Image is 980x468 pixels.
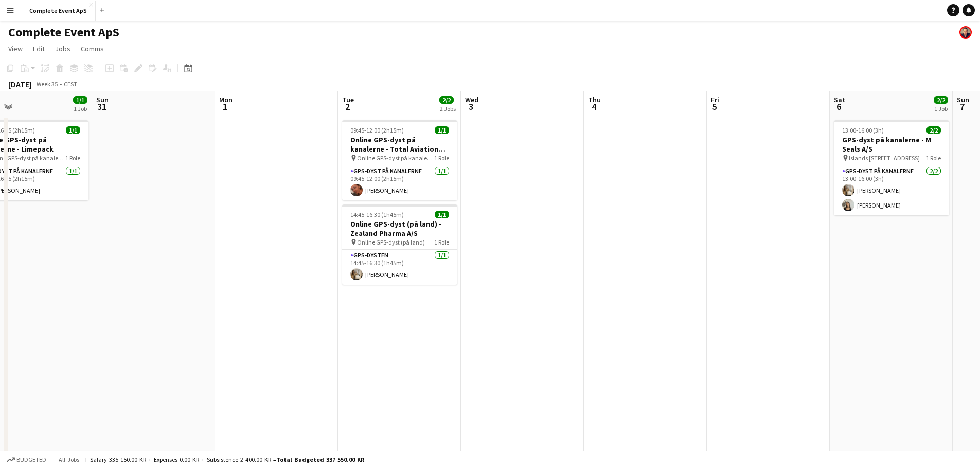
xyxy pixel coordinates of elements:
span: Mon [219,95,233,104]
span: 1 Role [65,154,80,162]
span: 3 [464,101,478,113]
app-card-role: GPS-dyst på kanalerne2/213:00-16:00 (3h)[PERSON_NAME][PERSON_NAME] [834,165,949,215]
div: CEST [64,80,77,88]
span: Budgeted [16,456,46,463]
span: 1 Role [434,154,449,162]
h3: Online GPS-dyst (på land) - Zealand Pharma A/S [342,219,457,238]
span: 5 [709,101,719,113]
a: Comms [77,42,108,55]
span: Thu [588,95,601,104]
span: 2 [341,101,354,113]
span: Jobs [55,44,70,53]
h3: Online GPS-dyst på kanalerne - Total Aviation Ltd A/S [342,135,457,154]
h3: GPS-dyst på kanalerne - M Seals A/S [834,135,949,154]
span: View [8,44,23,53]
span: 1/1 [435,126,449,134]
app-card-role: GPS-dysten1/114:45-16:30 (1h45m)[PERSON_NAME] [342,250,457,285]
app-job-card: 09:45-12:00 (2h15m)1/1Online GPS-dyst på kanalerne - Total Aviation Ltd A/S Online GPS-dyst på ka... [342,120,457,200]
div: 1 Job [74,105,87,113]
h1: Complete Event ApS [8,25,119,40]
span: 1/1 [435,211,449,218]
span: Online GPS-dyst på kanalerne [357,154,434,162]
app-job-card: 13:00-16:00 (3h)2/2GPS-dyst på kanalerne - M Seals A/S Islands [STREET_ADDRESS]1 RoleGPS-dyst på ... [834,120,949,215]
span: 4 [586,101,601,113]
span: Tue [342,95,354,104]
span: 1/1 [73,96,87,104]
span: 2/2 [439,96,454,104]
a: Edit [29,42,49,55]
span: 2/2 [926,126,941,134]
a: Jobs [51,42,75,55]
span: Week 35 [34,80,60,88]
app-user-avatar: Christian Brøckner [959,26,972,39]
span: Sat [834,95,845,104]
span: 1 Role [926,154,941,162]
span: 31 [95,101,109,113]
span: Sun [96,95,109,104]
button: Complete Event ApS [21,1,96,21]
span: 7 [955,101,969,113]
span: Fri [711,95,719,104]
span: Comms [81,44,104,53]
span: 14:45-16:30 (1h45m) [350,211,404,218]
div: 1 Job [934,105,948,113]
a: View [4,42,27,55]
app-card-role: GPS-dyst på kanalerne1/109:45-12:00 (2h15m)[PERSON_NAME] [342,165,457,200]
span: Edit [33,44,45,53]
span: Islands [STREET_ADDRESS] [849,154,920,162]
span: Wed [465,95,478,104]
div: Salary 335 150.00 KR + Expenses 0.00 KR + Subsistence 2 400.00 KR = [90,456,364,463]
span: Online GPS-dyst (på land) [357,238,425,246]
span: 1 [218,101,233,113]
span: 2/2 [934,96,948,104]
span: 1 Role [434,238,449,246]
span: 1/1 [66,126,80,134]
button: Budgeted [5,454,48,465]
div: 2 Jobs [440,105,456,113]
span: Total Budgeted 337 550.00 KR [276,456,364,463]
span: 09:45-12:00 (2h15m) [350,126,404,134]
span: Sun [957,95,969,104]
app-job-card: 14:45-16:30 (1h45m)1/1Online GPS-dyst (på land) - Zealand Pharma A/S Online GPS-dyst (på land)1 R... [342,204,457,285]
span: All jobs [57,456,81,463]
div: [DATE] [8,79,32,89]
span: 13:00-16:00 (3h) [842,126,884,134]
span: 6 [832,101,845,113]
